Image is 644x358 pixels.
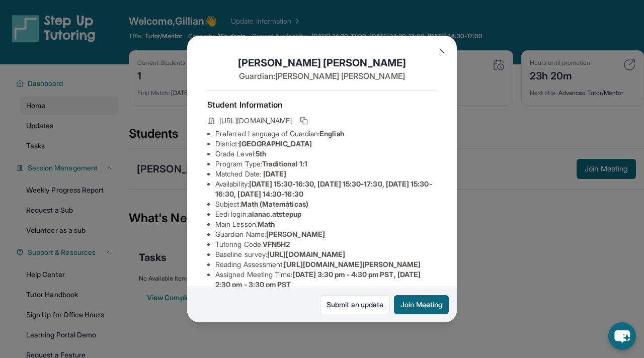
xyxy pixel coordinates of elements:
[215,219,437,229] li: Main Lesson :
[207,70,437,82] p: Guardian: [PERSON_NAME] [PERSON_NAME]
[239,139,312,148] span: [GEOGRAPHIC_DATA]
[215,199,437,209] li: Subject :
[207,99,437,111] h4: Student Information
[320,295,390,314] a: Submit an update
[215,229,437,239] li: Guardian Name :
[215,149,437,159] li: Grade Level:
[256,149,266,158] span: 5th
[263,240,290,248] span: VFN5H2
[394,295,449,314] button: Join Meeting
[262,159,307,168] span: Traditional 1:1
[248,210,301,218] span: alanac.atstepup
[215,259,437,270] li: Reading Assessment :
[215,270,437,290] li: Assigned Meeting Time :
[215,180,432,198] span: [DATE] 15:30-16:30, [DATE] 15:30-17:30, [DATE] 15:30-16:30, [DATE] 14:30-16:30
[284,260,421,268] span: [URL][DOMAIN_NAME][PERSON_NAME]
[267,250,345,258] span: [URL][DOMAIN_NAME]
[263,169,286,178] span: [DATE]
[215,239,437,249] li: Tutoring Code :
[215,249,437,259] li: Baseline survey :
[215,129,437,139] li: Preferred Language of Guardian:
[215,270,421,289] span: [DATE] 3:30 pm - 4:30 pm PST, [DATE] 2:30 pm - 3:30 pm PST
[319,129,344,138] span: English
[438,47,446,55] img: Close Icon
[215,179,437,199] li: Availability:
[219,116,292,126] span: [URL][DOMAIN_NAME]
[241,200,308,208] span: Math (Matemáticas)
[215,169,437,179] li: Matched Date:
[215,139,437,149] li: District:
[207,56,437,70] h1: [PERSON_NAME] [PERSON_NAME]
[215,159,437,169] li: Program Type:
[298,115,310,127] button: Copy link
[266,230,325,238] span: [PERSON_NAME]
[258,220,275,228] span: Math
[215,209,437,219] li: Eedi login :
[608,322,636,350] button: chat-button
